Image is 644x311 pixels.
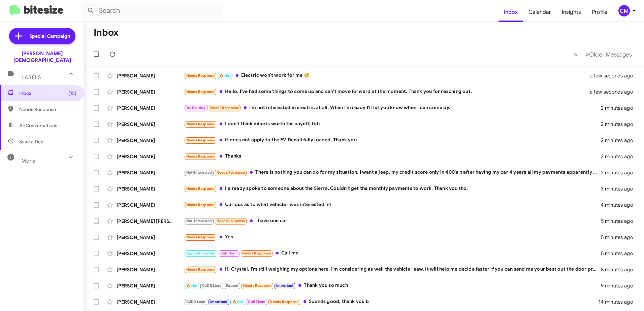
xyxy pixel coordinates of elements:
span: Call Them [248,300,265,304]
span: Needs Response [217,170,245,175]
span: Needs Response [186,203,215,207]
span: Paused [226,283,238,288]
div: [PERSON_NAME] [117,185,184,192]
div: [PERSON_NAME] [117,282,184,289]
span: Needs Response [186,235,215,239]
span: Needs Response [19,106,76,113]
div: [PERSON_NAME] [117,169,184,176]
div: [PERSON_NAME] [PERSON_NAME] [117,218,184,224]
a: Profile [586,2,613,22]
div: 5 minutes ago [601,250,639,257]
div: a few seconds ago [598,89,639,95]
div: 3 minutes ago [601,185,639,192]
div: [PERSON_NAME] [117,105,184,111]
button: Previous [570,47,582,61]
span: Needs Response [186,90,215,94]
span: Important [210,300,228,304]
span: Needs Response [210,106,239,110]
span: Needs Response [217,219,245,223]
span: Save a Deal [19,138,44,145]
div: 2 minutes ago [601,153,639,160]
button: CM [613,5,637,16]
div: There is nothing you can do for my situation. I want a jeep, my credit score only in 400's n afte... [184,169,601,176]
span: Needs Response [186,73,215,78]
span: « [574,50,578,59]
div: 2 minutes ago [601,121,639,128]
span: Needs Response [186,122,215,126]
span: Special Campaign [29,33,70,39]
span: Needs Response [186,267,215,272]
span: (15) [68,90,76,97]
span: Appointment Set [186,251,216,255]
span: Not-Interested [186,170,212,175]
a: Inbox [498,2,523,22]
div: [PERSON_NAME] [117,153,184,160]
div: It does not apply to the EV Denali fully loaded. Thank you. [184,136,601,144]
span: All Conversations [19,122,57,129]
span: Labels [22,74,41,80]
a: Insights [556,2,586,22]
div: [PERSON_NAME] [117,137,184,144]
div: Yes [184,233,601,241]
span: Needs Response [186,138,215,142]
div: Hi Crystal, I’m still weighing my options here. I’m considering as well the vehicle I saw. It wil... [184,266,601,273]
div: [PERSON_NAME] [117,72,184,79]
div: Call me [184,249,601,257]
span: 🔥 Hot [186,283,198,288]
div: 2 minutes ago [601,169,639,176]
span: Call Them [220,251,238,255]
div: Hello. I've had some things to come up and can't move forward at the moment. Thank you for reachi... [184,88,598,96]
div: Electric won't work for me 😢 [184,72,598,79]
span: 🔥 Hot [232,300,244,304]
div: Thanks [184,152,601,160]
div: Thank you so much [184,282,601,289]
div: Curious as to what vehicle i was interested in? [184,201,601,209]
div: 8 minutes ago [601,266,639,273]
div: [PERSON_NAME] [117,299,184,305]
div: I already spoke to someone about the Sierra. Couldn't get the monthly payments to work. Thank you... [184,185,601,193]
div: 2 minutes ago [601,105,639,111]
div: [PERSON_NAME] [117,266,184,273]
div: [PERSON_NAME] [117,250,184,257]
div: 5 minutes ago [601,218,639,224]
div: I have one car [184,217,601,225]
div: 14 minutes ago [599,299,639,305]
input: Search [82,3,223,19]
span: Important [276,283,294,288]
div: Sounds good, thank you b [184,298,599,306]
span: Older Messages [589,51,632,58]
span: Needs Response [270,300,298,304]
div: a few seconds ago [598,72,639,79]
span: Try Pausing [186,106,206,110]
a: Calendar [523,2,556,22]
span: CJDR Lead [202,283,222,288]
span: Needs Response [186,154,215,159]
nav: Page navigation example [570,47,636,61]
div: 9 minutes ago [601,282,639,289]
span: Not-Interested [186,219,212,223]
span: Needs Response [186,186,215,191]
span: CJDR Lead [186,300,206,304]
h1: Inbox [94,27,119,38]
div: [PERSON_NAME] [117,121,184,128]
div: [PERSON_NAME] [117,89,184,95]
div: 4 minutes ago [601,202,639,208]
div: [PERSON_NAME] [117,234,184,241]
div: 5 minutes ago [601,234,639,241]
div: CM [618,5,630,16]
div: I'm not interested in electric at all. When I'm ready I'll let you know when I can come by. [184,104,601,112]
div: 2 minutes ago [601,137,639,144]
span: Inbox [19,90,76,97]
span: Needs Response [243,283,272,288]
span: 🔥 Hot [219,73,231,78]
span: More [22,158,35,164]
a: Special Campaign [9,28,75,44]
div: [PERSON_NAME] [117,202,184,208]
span: Needs Response [242,251,271,255]
div: I don't think mine is worth thr payoff, tbh [184,120,601,128]
span: » [585,50,589,59]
